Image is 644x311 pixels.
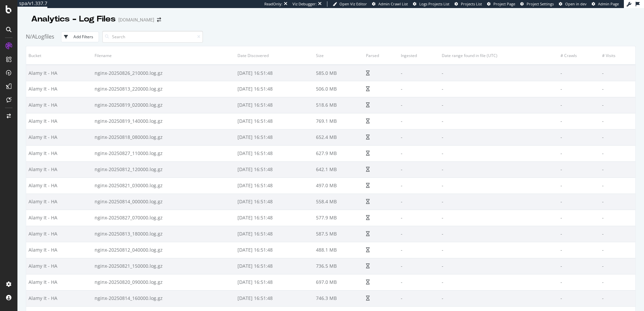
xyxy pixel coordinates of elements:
[26,290,92,306] td: Alamy It - HA
[314,65,364,81] td: 585.0 MB
[398,113,439,129] td: -
[565,1,587,6] span: Open in dev
[92,161,235,177] td: nginx-20250812_120000.log.gz
[264,1,282,7] div: ReadOnly:
[439,226,558,242] td: -
[31,13,116,25] div: Analytics - Log Files
[600,97,635,113] td: -
[398,290,439,306] td: -
[26,65,92,81] td: Alamy It - HA
[26,258,92,274] td: Alamy It - HA
[364,46,398,65] th: Parsed
[92,97,235,113] td: nginx-20250819_020000.log.gz
[235,290,314,306] td: [DATE] 16:51:48
[558,177,600,194] td: -
[558,242,600,258] td: -
[26,242,92,258] td: Alamy It - HA
[314,290,364,306] td: 746.3 MB
[398,177,439,194] td: -
[26,46,92,65] th: Bucket
[558,46,600,65] th: # Crawls
[398,242,439,258] td: -
[398,46,439,65] th: Ingested
[600,81,635,97] td: -
[92,81,235,97] td: nginx-20250813_220000.log.gz
[439,81,558,97] td: -
[413,1,449,7] a: Logs Projects List
[26,177,92,194] td: Alamy It - HA
[26,33,35,40] span: N/A
[314,258,364,274] td: 736.5 MB
[314,145,364,161] td: 627.9 MB
[439,177,558,194] td: -
[235,145,314,161] td: [DATE] 16:51:48
[454,1,482,7] a: Projects List
[419,1,449,6] span: Logs Projects List
[439,145,558,161] td: -
[235,258,314,274] td: [DATE] 16:51:48
[559,1,587,7] a: Open in dev
[598,1,619,6] span: Admin Page
[398,226,439,242] td: -
[398,81,439,97] td: -
[26,97,92,113] td: Alamy It - HA
[92,113,235,129] td: nginx-20250819_140000.log.gz
[439,46,558,65] th: Date range found in file (UTC)
[235,210,314,226] td: [DATE] 16:51:48
[398,65,439,81] td: -
[235,274,314,290] td: [DATE] 16:51:48
[558,113,600,129] td: -
[314,113,364,129] td: 769.1 MB
[439,274,558,290] td: -
[73,34,93,40] div: Add Filters
[558,210,600,226] td: -
[314,210,364,226] td: 577.9 MB
[61,32,99,42] button: Add Filters
[558,65,600,81] td: -
[398,194,439,210] td: -
[92,210,235,226] td: nginx-20250827_070000.log.gz
[26,81,92,97] td: Alamy It - HA
[600,145,635,161] td: -
[398,274,439,290] td: -
[314,129,364,145] td: 652.4 MB
[600,210,635,226] td: -
[26,113,92,129] td: Alamy It - HA
[26,226,92,242] td: Alamy It - HA
[35,33,54,40] span: Logfiles
[235,161,314,177] td: [DATE] 16:51:48
[26,129,92,145] td: Alamy It - HA
[398,161,439,177] td: -
[92,46,235,65] th: Filename
[235,65,314,81] td: [DATE] 16:51:48
[333,1,367,7] a: Open Viz Editor
[26,194,92,210] td: Alamy It - HA
[314,161,364,177] td: 642.1 MB
[558,258,600,274] td: -
[292,1,317,7] div: Viz Debugger:
[600,226,635,242] td: -
[26,145,92,161] td: Alamy It - HA
[558,290,600,306] td: -
[235,46,314,65] th: Date Discovered
[439,258,558,274] td: -
[600,161,635,177] td: -
[26,210,92,226] td: Alamy It - HA
[439,113,558,129] td: -
[102,31,203,43] input: Search
[558,194,600,210] td: -
[558,145,600,161] td: -
[398,129,439,145] td: -
[235,194,314,210] td: [DATE] 16:51:48
[558,81,600,97] td: -
[235,97,314,113] td: [DATE] 16:51:48
[314,274,364,290] td: 697.0 MB
[600,258,635,274] td: -
[600,129,635,145] td: -
[235,129,314,145] td: [DATE] 16:51:48
[439,97,558,113] td: -
[314,226,364,242] td: 587.5 MB
[118,16,154,23] div: [DOMAIN_NAME]
[600,274,635,290] td: -
[235,113,314,129] td: [DATE] 16:51:48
